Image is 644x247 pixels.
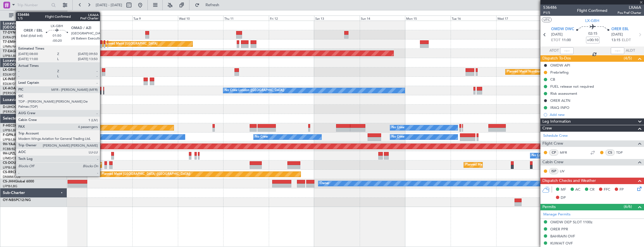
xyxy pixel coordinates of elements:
[585,18,599,24] span: LX-GBH
[618,10,641,15] span: Pos Pref Charter
[550,234,575,239] div: BAHRAIN OVF
[551,32,563,38] span: [DATE]
[542,159,563,166] span: Cabin Crew
[3,147,18,151] a: FCBB/BZV
[255,133,268,141] div: No Crew
[543,10,557,15] span: P1/5
[618,5,641,10] span: LXA6A
[543,212,571,217] a: Manage Permits
[550,77,555,82] div: CB
[3,180,15,183] span: CS-JHH
[3,82,19,86] a: EDLW/DTM
[550,112,641,117] div: Add new
[3,171,15,174] span: CS-RRC
[314,16,360,21] div: Sat 13
[550,91,577,96] div: Risk assessment
[542,204,556,210] span: Permits
[3,180,34,183] a: CS-JHHGlobal 6000
[550,220,592,224] div: OMDW DEP SLOT 1100z
[3,78,47,81] a: LX-INBFalcon 900EX EASy II
[465,161,554,169] div: Planned Maint [GEOGRAPHIC_DATA] ([GEOGRAPHIC_DATA])
[588,31,597,37] span: 02:15
[3,78,14,81] span: LX-INB
[3,133,15,137] span: F-GPNJ
[3,152,32,155] a: 9H-LPZLegacy 500
[3,199,16,202] span: OY-NBS
[549,48,559,54] span: ATOT
[3,128,17,133] a: LFPB/LBG
[604,187,610,193] span: FFC
[3,199,31,202] a: OY-NBSPC12/NG
[3,31,15,34] span: T7-DYN
[3,87,43,90] a: LX-AOACitation Mustang
[550,63,570,68] div: OMDW API
[626,48,635,54] span: ALDT
[178,16,223,21] div: Wed 10
[532,151,545,160] div: No Crew
[3,40,14,44] span: T7-EMI
[96,3,122,8] span: [DATE] - [DATE]
[3,50,32,53] a: T7-EAGLFalcon 8X
[3,184,17,188] a: LFPB/LBG
[320,179,329,188] div: Owner
[542,140,563,147] span: Flight Crew
[100,161,188,169] div: Planned Maint [GEOGRAPHIC_DATA] ([GEOGRAPHIC_DATA])
[3,87,16,90] span: LX-AOA
[542,118,571,125] span: Leg Information
[561,187,566,193] span: MF
[3,105,42,109] a: D-IJHOCitation Mustang
[550,70,569,75] div: Prebriefing
[543,5,557,10] span: 536486
[542,55,571,62] span: Dispatch To-Dos
[551,38,560,43] span: ETOT
[3,40,37,44] a: T7-EMIHawker 900XP
[3,133,36,137] a: F-GPNJFalcon 900EX
[590,187,594,193] span: CR
[104,40,157,48] div: Planned Maint [GEOGRAPHIC_DATA]
[611,27,629,32] span: ORER EBL
[562,38,571,43] span: 11:00
[3,143,35,146] a: 9H-YAAGlobal 5000
[550,84,594,89] div: FUEL release not required
[3,105,14,109] span: D-IJHO
[3,45,19,49] a: LFMN/NCE
[68,11,78,16] div: [DATE]
[577,8,607,14] div: Flight Confirmed
[17,1,50,9] input: Trip Number
[3,124,31,127] a: F-HECDFalcon 7X
[3,156,19,160] a: LFMD/CEQ
[392,133,404,141] div: No Crew
[6,11,61,20] button: All Aircraft
[3,91,36,95] a: [PERSON_NAME]/QSA
[102,170,190,178] div: Planned Maint [GEOGRAPHIC_DATA] ([GEOGRAPHIC_DATA])
[3,175,20,179] a: DNMM/LOS
[551,27,574,32] span: OMDW DWC
[3,31,40,34] a: T7-DYNChallenger 604
[507,68,542,76] div: Planned Maint Nurnberg
[543,133,568,139] a: Schedule Crew
[542,17,552,22] button: UTC
[542,125,552,132] span: Crew
[3,110,36,114] a: [PERSON_NAME]/QSA
[3,68,31,72] a: LX-GBHFalcon 7X
[616,150,629,155] a: TDP
[622,38,631,43] span: ELDT
[451,16,496,21] div: Tue 16
[3,138,17,142] a: LFPB/LBG
[269,16,314,21] div: Fri 12
[192,1,226,10] button: Refresh
[560,169,573,174] a: LIV
[605,149,615,156] div: CS
[201,3,224,7] span: Refresh
[132,16,178,21] div: Tue 9
[611,32,623,38] span: [DATE]
[624,204,632,209] span: (6/6)
[3,35,38,39] a: EVRA/[PERSON_NAME]
[549,168,558,174] div: ISP
[620,187,624,193] span: FP
[3,50,17,53] span: T7-EAGL
[3,143,15,146] span: 9H-YAA
[560,150,573,155] a: MFR
[575,187,580,193] span: AC
[3,171,36,174] a: CS-RRCFalcon 900LX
